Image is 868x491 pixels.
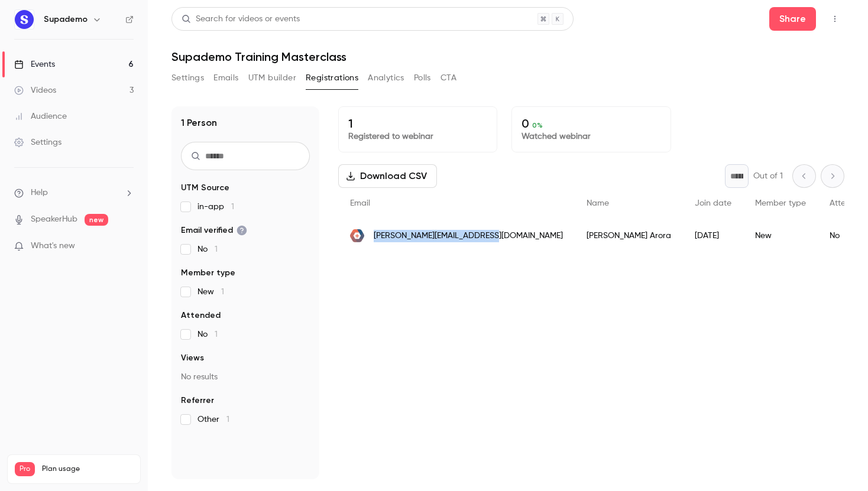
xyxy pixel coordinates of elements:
span: Help [31,187,48,199]
div: Search for videos or events [182,13,300,25]
span: in-app [197,201,234,213]
span: Email [350,199,370,207]
span: Join date [695,199,731,207]
span: No [197,243,218,255]
span: Attended [181,310,221,321]
span: No [197,329,218,340]
span: 1 [221,288,224,296]
span: Email verified [181,225,247,236]
span: Attended [830,199,866,207]
p: Watched webinar [522,131,660,142]
img: gleeohealth.com [350,229,364,243]
p: 0 [522,116,660,131]
p: 1 [348,116,487,131]
button: Download CSV [338,164,437,188]
span: Referrer [181,395,214,407]
span: What's new [31,240,75,252]
div: Audience [14,110,67,122]
div: Settings [14,136,61,148]
span: 0 % [532,121,543,129]
div: [PERSON_NAME] Arora [575,219,683,252]
section: facet-groups [181,182,310,425]
span: Plan usage [42,464,133,474]
li: help-dropdown-opener [14,187,134,199]
span: Other [197,414,229,425]
h6: Supademo [44,14,88,25]
button: Settings [171,69,204,87]
span: Name [587,199,609,207]
button: Registrations [306,69,358,87]
a: SpeakerHub [31,213,77,226]
button: Share [769,7,816,31]
div: Events [14,58,55,70]
button: CTA [441,69,456,87]
p: Registered to webinar [348,131,487,142]
span: UTM Source [181,182,229,194]
button: Polls [414,69,431,87]
span: Member type [755,199,806,207]
span: 1 [215,330,218,339]
p: No results [181,371,310,383]
span: Member type [181,267,235,279]
button: Emails [213,69,238,87]
h1: Supademo Training Masterclass [171,50,844,64]
span: 1 [231,203,234,211]
span: [PERSON_NAME][EMAIL_ADDRESS][DOMAIN_NAME] [374,230,563,242]
span: 1 [215,245,218,253]
span: new [85,214,108,226]
h1: 1 Person [181,116,217,130]
p: Out of 1 [753,170,783,182]
span: 1 [226,415,229,424]
div: New [743,219,818,252]
button: Analytics [368,69,404,87]
span: Views [181,352,204,364]
span: Pro [15,462,35,476]
button: UTM builder [248,69,296,87]
img: Supademo [15,10,34,29]
div: [DATE] [683,219,743,252]
div: Videos [14,84,56,96]
span: New [197,286,224,298]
